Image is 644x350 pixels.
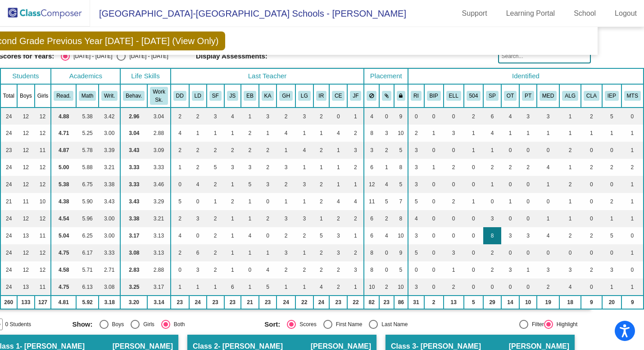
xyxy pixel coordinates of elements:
[602,176,621,193] td: 0
[295,142,313,159] td: 4
[99,108,120,125] td: 3.42
[394,84,408,108] th: Keep with teacher
[379,176,394,193] td: 4
[207,125,224,142] td: 1
[394,159,408,176] td: 8
[424,142,444,159] td: 0
[519,142,537,159] td: 0
[464,176,484,193] td: 0
[483,84,501,108] th: Speech Therapy Services
[171,68,364,84] th: Last Teacher
[17,125,35,142] td: 12
[171,159,189,176] td: 1
[379,210,394,227] td: 2
[0,210,17,227] td: 24
[394,193,408,210] td: 7
[504,91,517,101] button: OT
[483,108,501,125] td: 6
[17,108,35,125] td: 12
[467,91,481,101] button: 504
[581,159,602,176] td: 2
[295,176,313,193] td: 3
[519,108,537,125] td: 3
[207,159,224,176] td: 5
[76,108,99,125] td: 5.38
[298,91,311,101] button: LG
[602,125,621,142] td: 1
[76,142,99,159] td: 5.78
[120,176,147,193] td: 3.33
[602,108,621,125] td: 5
[621,142,644,159] td: 1
[35,193,51,210] td: 10
[313,193,330,210] td: 2
[209,91,222,101] button: SF
[483,193,501,210] td: 0
[227,91,239,101] button: JS
[189,142,207,159] td: 2
[537,176,559,193] td: 1
[501,193,519,210] td: 1
[608,6,644,21] a: Logout
[424,125,444,142] td: 1
[207,108,224,125] td: 3
[313,108,330,125] td: 2
[621,176,644,193] td: 1
[364,142,379,159] td: 3
[0,84,17,108] th: Total
[120,68,170,84] th: Life Skills
[224,142,241,159] td: 2
[347,108,364,125] td: 1
[537,84,559,108] th: Medical Alert
[364,125,379,142] td: 8
[486,91,499,101] button: SP
[444,125,464,142] td: 3
[189,125,207,142] td: 1
[379,159,394,176] td: 1
[224,84,241,108] th: Julie Shields
[464,159,484,176] td: 0
[537,142,559,159] td: 0
[192,91,204,101] button: LD
[332,91,345,101] button: CE
[295,108,313,125] td: 3
[364,176,379,193] td: 12
[621,159,644,176] td: 2
[408,142,424,159] td: 3
[313,176,330,193] td: 2
[364,159,379,176] td: 6
[259,176,277,193] td: 3
[581,176,602,193] td: 0
[464,125,484,142] td: 1
[277,108,295,125] td: 2
[621,84,644,108] th: In MTSS Process
[120,142,147,159] td: 3.43
[0,176,17,193] td: 24
[424,108,444,125] td: 0
[277,210,295,227] td: 3
[602,84,621,108] th: IEP Academic goals/Behavior goals
[329,125,347,142] td: 4
[277,159,295,176] td: 3
[0,125,17,142] td: 24
[54,91,73,101] button: Read.
[379,193,394,210] td: 5
[295,193,313,210] td: 1
[99,159,120,176] td: 3.21
[316,91,327,101] button: IR
[559,159,581,176] td: 1
[329,142,347,159] td: 1
[224,193,241,210] td: 2
[147,210,170,227] td: 3.21
[394,142,408,159] td: 5
[51,142,76,159] td: 4.87
[329,159,347,176] td: 1
[379,84,394,108] th: Keep with students
[394,108,408,125] td: 9
[347,125,364,142] td: 2
[241,125,259,142] td: 2
[259,159,277,176] td: 2
[17,142,35,159] td: 12
[408,176,424,193] td: 3
[259,108,277,125] td: 3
